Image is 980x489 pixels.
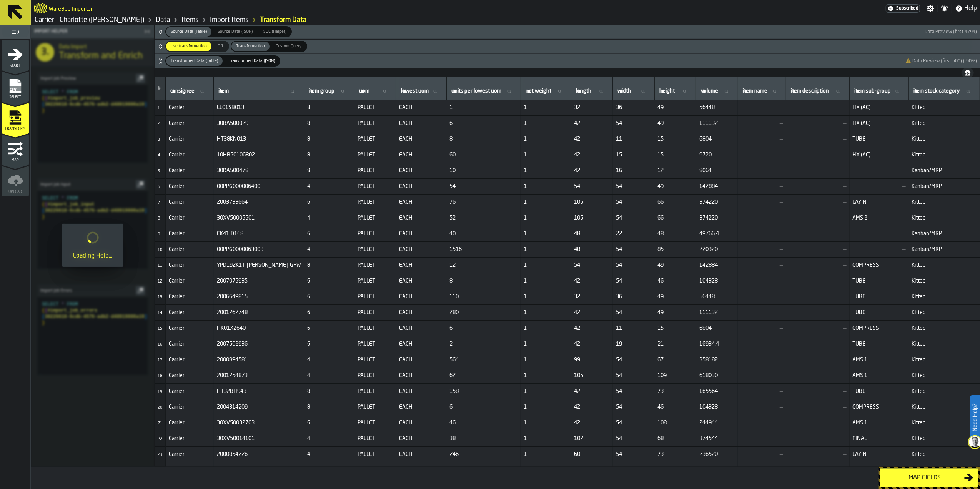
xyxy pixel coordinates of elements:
input: label [912,86,977,96]
span: Kitted [912,215,977,221]
span: 5 [158,169,160,173]
li: menu Start [2,40,29,70]
span: Carrier [169,262,211,268]
span: 49 [657,183,693,190]
span: 76 [449,199,517,205]
input: label [399,86,443,96]
span: Off [215,43,227,50]
span: 6 [307,231,351,237]
label: button-switch-multi-SQL (Helper) [258,26,292,37]
li: menu Upload [2,166,29,196]
span: label [451,88,501,94]
span: — [741,120,783,126]
span: — [741,105,783,111]
span: — [853,231,906,237]
span: 8 [307,120,351,126]
span: PALLET [358,105,393,111]
span: 49766.4 [699,231,735,237]
span: 12 [158,279,162,284]
div: thumb [166,56,223,66]
span: 54 [616,215,651,221]
span: 00PPG000006400 [217,183,301,190]
span: label [309,88,334,94]
span: 30RA500478 [217,168,301,174]
span: 1 [524,105,568,111]
span: 49 [657,294,693,300]
span: Carrier [169,215,211,221]
span: Kitted [912,278,977,284]
span: 4 [307,246,351,253]
span: — [789,246,847,253]
span: 54 [616,199,651,205]
span: LL01SB013 [217,105,301,111]
span: 1 [524,199,568,205]
span: 30XV50005501 [217,215,301,221]
span: 374220 [699,215,735,221]
span: 8 [307,168,351,174]
span: Carrier [169,136,211,142]
label: button-switch-multi-Transformation [231,41,270,52]
span: PALLET [358,152,393,158]
span: 6804 [699,136,735,142]
span: 6 [449,120,517,126]
div: Menu Subscription [886,4,920,13]
span: 1 [524,278,568,284]
span: — [789,183,847,190]
div: thumb [259,27,291,37]
span: EACH [399,262,443,268]
span: — [741,294,783,300]
input: label [217,86,301,96]
span: — [853,183,906,190]
span: EACH [399,278,443,284]
span: 1516 [449,246,517,253]
span: PALLET [358,294,393,300]
span: Upload [2,190,29,194]
a: link-to-/wh/i/e074fb63-00ea-4531-a7c9-ea0a191b3e4f/settings/billing [886,4,920,13]
span: label [576,88,591,94]
span: 4 [307,183,351,190]
span: 10 [158,248,162,252]
span: 8 [449,136,517,142]
span: 54 [574,262,610,268]
span: Kitted [912,120,977,126]
span: Kitted [912,136,977,142]
span: 42 [574,278,610,284]
span: label [218,88,229,94]
button: button-Map fields [880,468,978,487]
button: button- [962,68,974,77]
span: Data Preview (first 4794) [925,29,977,35]
span: — [789,168,847,174]
span: EACH [399,294,443,300]
span: 105 [574,215,610,221]
span: Source Data (JSON) [215,28,256,35]
input: label [616,86,651,96]
span: 105 [574,199,610,205]
span: COMPRESS [853,262,906,268]
label: button-toggle-Settings [923,5,937,12]
span: Kitted [912,262,977,268]
span: — [741,262,783,268]
span: 374220 [699,199,735,205]
span: — [741,231,783,237]
a: link-to-/wh/i/e074fb63-00ea-4531-a7c9-ea0a191b3e4f/import/items [260,16,306,24]
span: label [617,88,631,94]
span: HT38KN013 [217,136,301,142]
div: thumb [231,42,270,51]
span: 30RA500029 [217,120,301,126]
span: 1 [524,246,568,253]
span: 1 [524,120,568,126]
input: label [789,86,846,96]
label: button-switch-multi-Off [212,41,229,52]
input: label [169,86,210,96]
span: 1 [524,231,568,237]
button: button- [155,40,980,53]
span: PALLET [358,215,393,221]
span: Transform [2,127,29,131]
span: Carrier [169,183,211,190]
span: 56448 [699,105,735,111]
span: 16 [616,168,651,174]
span: Select [2,95,29,100]
span: 4 [158,153,160,158]
span: Kanban/MRP [912,168,977,174]
span: Carrier [169,246,211,253]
